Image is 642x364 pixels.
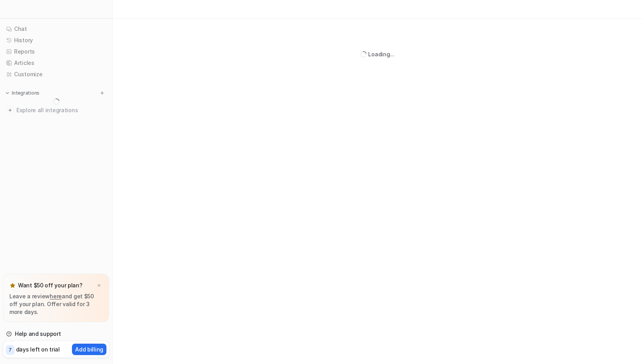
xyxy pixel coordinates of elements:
[3,89,42,97] button: Integrations
[75,345,103,353] p: Add billing
[3,57,109,68] a: Articles
[6,106,14,114] img: explore all integrations
[3,35,109,46] a: History
[3,328,109,339] a: Help and support
[16,345,60,353] p: days left on trial
[12,90,40,96] p: Integrations
[3,46,109,57] a: Reports
[368,50,394,58] div: Loading...
[3,105,109,116] a: Explore all integrations
[9,346,12,353] p: 7
[18,282,83,289] p: Want $50 off your plan?
[50,293,62,299] a: here
[3,69,109,80] a: Customize
[72,344,106,355] button: Add billing
[9,282,16,289] img: star
[16,104,106,117] span: Explore all integrations
[97,283,101,288] img: x
[99,90,105,96] img: menu_add.svg
[3,23,109,34] a: Chat
[5,90,10,96] img: expand menu
[9,292,103,316] p: Leave a review and get $50 off your plan. Offer valid for 3 more days.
